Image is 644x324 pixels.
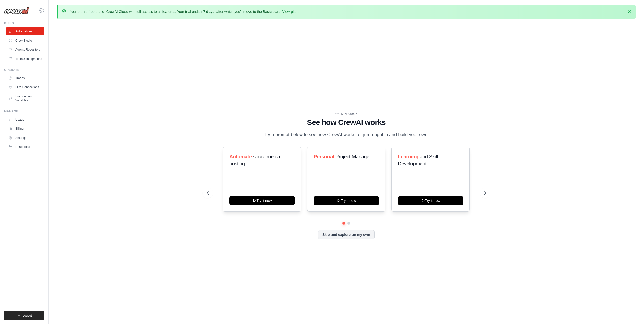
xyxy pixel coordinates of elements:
[229,196,295,205] button: Try it now
[318,230,375,239] button: Skip and explore on my own
[6,36,44,45] a: Crew Studio
[398,154,438,166] span: and Skill Development
[6,92,44,104] a: Environment Variables
[70,9,300,14] p: You're on a free trial of CrewAI Cloud with full access to all features. Your trial ends in , aft...
[261,131,431,138] p: Try a prompt below to see how CrewAI works, or jump right in and build your own.
[335,154,371,159] span: Project Manager
[207,118,486,127] h1: See how CrewAI works
[6,143,44,151] button: Resources
[229,154,280,166] span: social media posting
[15,145,30,149] span: Resources
[4,311,44,320] button: Logout
[398,154,418,159] span: Learning
[23,314,32,318] span: Logout
[4,7,29,14] img: Logo
[314,196,379,205] button: Try it now
[6,125,44,133] a: Billing
[6,116,44,124] a: Usage
[6,27,44,35] a: Automations
[203,10,214,14] strong: 7 days
[398,196,463,205] button: Try it now
[6,74,44,82] a: Traces
[619,300,644,324] iframe: Chat Widget
[6,134,44,142] a: Settings
[4,21,44,25] div: Build
[4,109,44,113] div: Manage
[4,68,44,72] div: Operate
[6,55,44,63] a: Tools & Integrations
[282,10,299,14] a: View plans
[207,112,486,116] div: WALKTHROUGH
[6,83,44,91] a: LLM Connections
[6,46,44,54] a: Agents Repository
[314,154,334,159] span: Personal
[229,154,252,159] span: Automate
